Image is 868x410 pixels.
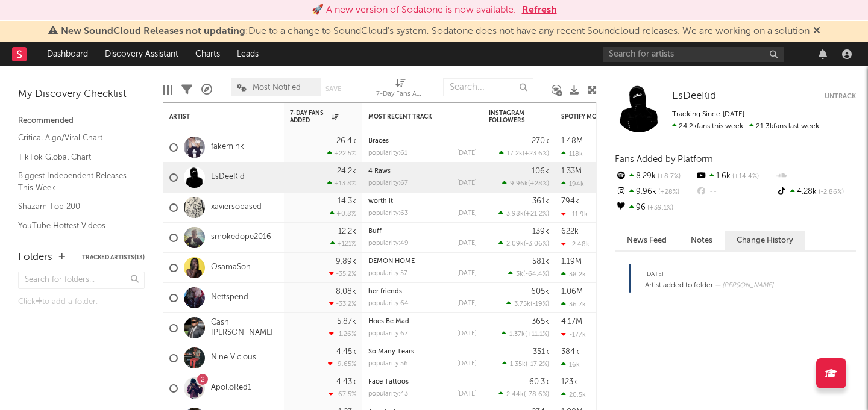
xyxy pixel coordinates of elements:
a: EsDeeKid [211,172,245,182]
a: Face Tattoos [368,379,409,385]
div: 8.08k [336,288,356,296]
a: Leads [228,42,267,66]
div: 16k [561,361,580,368]
div: 361k [532,197,549,205]
div: 194k [561,180,584,188]
span: 3.98k [506,211,524,217]
div: -- [695,184,775,200]
div: 36.7k [561,300,586,308]
a: Dashboard [39,42,96,66]
span: 17.2k [507,151,523,157]
span: 1.35k [510,361,526,368]
div: ( ) [502,179,549,187]
a: Braces [368,138,389,144]
span: +21.2 % [526,211,547,217]
div: Most Recent Track [368,113,459,120]
div: 622k [561,228,579,235]
a: EsDeeKid [672,90,716,102]
span: 24.2k fans this week [672,123,743,130]
span: 3k [516,271,523,278]
button: Notes [679,231,725,250]
div: 4 Raws [368,168,477,175]
a: YouTube Hottest Videos [18,219,133,232]
span: — [PERSON_NAME] [715,282,773,289]
div: 123k [561,378,577,386]
div: ( ) [498,240,549,247]
div: 96 [615,200,695,216]
div: -33.2 % [329,300,356,308]
div: worth it [368,198,477,205]
button: Refresh [522,3,557,17]
a: DEMON HOME [368,258,415,265]
div: 1.06M [561,288,583,296]
div: 12.2k [338,228,356,235]
div: 4.45k [336,348,356,356]
span: 1.37k [509,331,525,338]
span: -3.06 % [526,241,547,247]
div: So Many Tears [368,349,477,355]
div: Click to add a folder. [18,295,145,309]
span: Most Notified [253,84,301,92]
span: 7-Day Fans Added [290,110,329,124]
div: Recommended [18,114,145,128]
a: her friends [368,288,402,295]
div: Instagram Followers [489,110,531,124]
div: 270k [532,137,549,145]
div: 38.2k [561,270,586,278]
span: +28 % [530,181,547,187]
div: ( ) [498,390,549,398]
button: Untrack [825,90,856,102]
div: +22.5 % [327,149,356,157]
div: 9.89k [336,258,356,266]
div: 118k [561,150,583,158]
div: popularity: 67 [368,180,408,187]
div: popularity: 63 [368,210,408,217]
div: [DATE] [457,180,477,187]
span: Tracking Since: [DATE] [672,111,744,118]
button: Tracked Artists(13) [82,255,145,261]
span: +23.6 % [524,151,547,157]
div: [DATE] [457,300,477,307]
div: ( ) [508,270,549,278]
span: -19 % [532,301,547,308]
div: DEMON HOME [368,258,477,265]
span: +8.7 % [656,173,681,180]
div: [DATE] [457,150,477,157]
div: 5.87k [337,318,356,326]
div: ( ) [498,210,549,217]
div: popularity: 56 [368,361,408,367]
span: 21.3k fans last week [672,123,819,130]
div: 26.4k [336,137,356,145]
div: 384k [561,348,579,356]
div: [DATE] [457,361,477,367]
div: 4.28k [776,184,856,200]
span: -2.86 % [817,189,844,196]
a: Critical Algo/Viral Chart [18,131,133,144]
div: 7-Day Fans Added (7-Day Fans Added) [376,87,424,102]
span: 2.44k [506,391,524,398]
div: +121 % [330,240,356,247]
span: 9.96k [510,181,528,187]
div: A&R Pipeline [201,72,212,107]
div: popularity: 43 [368,391,408,397]
div: [DATE] [457,391,477,397]
div: 🚀 A new version of Sodatone is now available. [312,3,516,17]
button: News Feed [615,231,679,250]
div: -2.48k [561,240,590,248]
span: New SoundCloud Releases not updating [61,26,245,36]
span: -64.4 % [525,271,547,278]
div: 605k [531,288,549,296]
div: popularity: 57 [368,270,407,277]
div: 1.48M [561,137,583,145]
div: +0.8 % [330,210,356,217]
div: Folders [18,250,52,265]
div: Artist [169,113,260,120]
span: +14.4 % [731,173,759,180]
div: [DATE] [457,240,477,247]
span: Artist added to folder. [645,282,715,289]
span: 2.09k [506,241,524,247]
div: 365k [532,318,549,326]
a: TikTok Global Chart [18,151,133,164]
a: Buff [368,228,382,235]
div: -1.26 % [329,330,356,338]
